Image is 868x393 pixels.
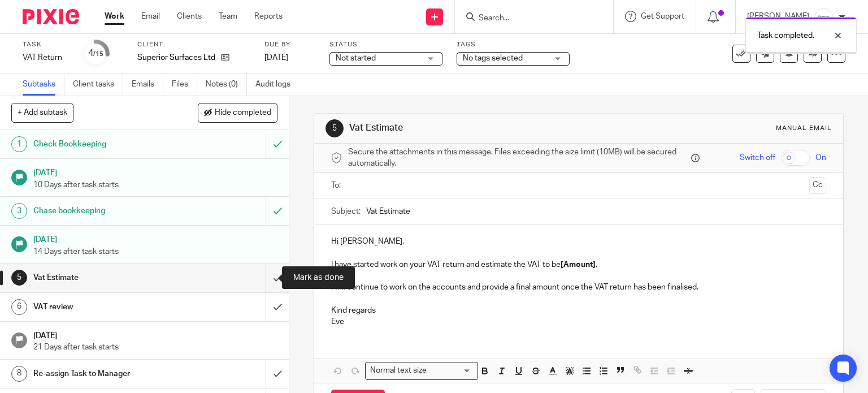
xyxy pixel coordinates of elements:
img: Pixie [23,9,79,24]
label: Subject: [331,206,361,217]
span: [DATE] [264,54,288,62]
h1: [DATE] [33,327,277,342]
a: Audit logs [255,74,299,96]
a: Work [105,11,124,22]
div: VAT Return [23,52,68,63]
h1: VAT review [33,299,181,316]
p: 14 Days after task starts [33,246,277,257]
h1: [DATE] [33,231,277,245]
div: 8 [11,366,27,382]
a: Reports [254,11,283,22]
span: Hide completed [215,109,271,118]
p: Eve [331,316,827,327]
span: Not started [336,54,376,62]
h1: Vat Estimate [349,122,602,134]
span: Normal text size [368,365,429,377]
div: Search for option [365,362,478,379]
p: Kind regards [331,305,827,316]
div: Manual email [776,124,832,133]
img: Infinity%20Logo%20with%20Whitespace%20.png [815,8,833,26]
div: 5 [325,119,344,137]
p: Superior Surfaces Ltd [137,52,215,63]
p: I have started work on your VAT return and estimate the VAT to be [331,259,827,270]
a: Files [172,74,197,96]
p: 10 Days after task starts [33,179,277,191]
a: Team [219,11,237,22]
div: 4 [88,47,103,60]
div: 6 [11,299,27,315]
label: Due by [264,40,315,49]
label: To: [331,180,344,191]
h1: Vat Estimate [33,269,181,286]
p: I will continue to work on the accounts and provide a final amount once the VAT return has been f... [331,282,827,293]
div: 3 [11,203,27,219]
span: Switch off [740,152,775,163]
span: On [815,152,826,163]
a: Clients [177,11,202,22]
label: Status [329,40,442,49]
p: Task completed. [757,30,814,41]
div: 5 [11,270,27,286]
label: Client [137,40,250,49]
a: Notes (0) [206,74,247,96]
p: Hi [PERSON_NAME], [331,236,827,247]
button: + Add subtask [11,103,73,122]
strong: [Amount]. [561,261,597,269]
a: Emails [132,74,163,96]
h1: Chase bookkeeping [33,202,181,219]
h1: Re-assign Task to Manager [33,365,181,382]
a: Client tasks [73,74,123,96]
button: Hide completed [198,103,277,122]
input: Search for option [431,365,471,377]
span: No tags selected [463,54,523,62]
label: Task [23,40,68,49]
h1: [DATE] [33,165,277,179]
h1: Check Bookkeeping [33,136,181,153]
small: /15 [93,51,103,57]
div: 1 [11,136,27,152]
span: Secure the attachments in this message. Files exceeding the size limit (10MB) will be secured aut... [348,146,689,170]
button: Cc [809,177,826,194]
a: Email [141,11,160,22]
p: 21 Days after task starts [33,342,277,353]
a: Subtasks [23,74,64,96]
